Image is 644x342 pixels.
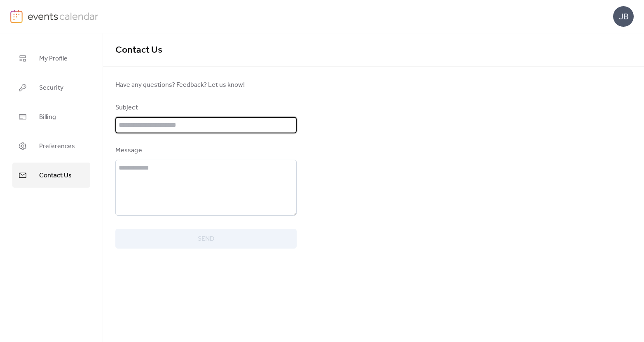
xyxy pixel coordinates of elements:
[12,104,90,129] a: Billing
[115,103,295,113] div: Subject
[10,10,23,23] img: logo
[39,81,63,94] span: Security
[12,133,90,158] a: Preferences
[613,6,634,27] div: JB
[115,146,295,156] div: Message
[115,80,297,90] span: Have any questions? Feedback? Let us know!
[115,41,162,59] span: Contact Us
[39,140,75,153] span: Preferences
[12,163,90,188] a: Contact Us
[12,46,90,71] a: My Profile
[39,169,72,182] span: Contact Us
[39,111,56,123] span: Billing
[28,10,99,22] img: logo-type
[12,75,90,100] a: Security
[39,52,68,65] span: My Profile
